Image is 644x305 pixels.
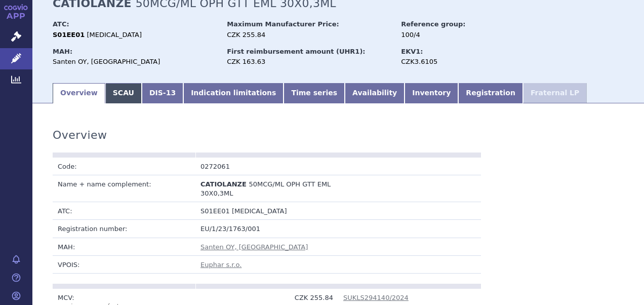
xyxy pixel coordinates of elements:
a: Overview [53,83,105,103]
td: EU/1/23/1763/001 [195,220,481,238]
td: Registration number: [53,220,195,238]
font: APP [7,11,25,21]
a: SCAU [105,83,142,103]
td: Name + name complement: [53,175,195,202]
font: MCV: [58,294,74,301]
a: SUKLS294140/2024 [343,294,409,301]
a: Santen OY, [GEOGRAPHIC_DATA] [200,243,308,251]
h3: Overview [53,129,107,142]
div: CZK3.6105 [401,57,515,66]
a: Inventory [405,83,458,103]
strong: EKV1: [401,48,423,55]
strong: First reimbursement amount (UHR1): [227,48,365,55]
strong: S01EE01 [53,31,85,39]
span: [MEDICAL_DATA] [87,31,142,39]
td: Code: [53,158,195,175]
strong: ATC: [53,20,69,28]
td: ATC: [53,202,195,220]
strong: Reference group: [401,20,465,28]
div: Santen OY, [GEOGRAPHIC_DATA] [53,57,217,66]
td: 0272061 [195,158,338,175]
span: CATIOLANZE [200,180,247,188]
a: Euphar s.r.o. [200,261,241,269]
a: Indication limitations [183,83,284,103]
div: 100/4 [401,30,515,40]
a: Availability [345,83,405,103]
td: MAH: [53,238,195,255]
span: [MEDICAL_DATA] [232,207,287,215]
span: 50MCG/ML OPH GTT EML 30X0,3ML [200,180,331,197]
span: S01EE01 [200,207,230,215]
div: CZK 163.63 [227,57,391,66]
a: Registration [458,83,523,103]
a: DIS-13 [142,83,183,103]
strong: Maximum Manufacturer Price: [227,20,339,28]
td: VPOIS: [53,255,195,273]
a: Time series [284,83,345,103]
strong: MAH: [53,48,72,55]
div: CZK 255.84 [227,30,391,40]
